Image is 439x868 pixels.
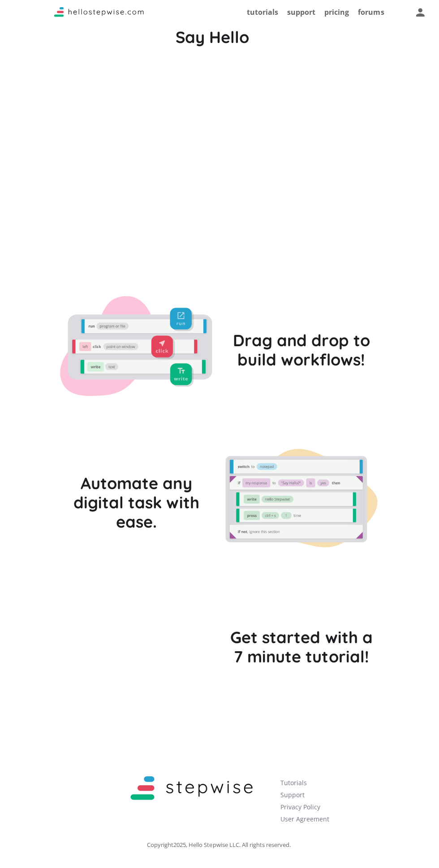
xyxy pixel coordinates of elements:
[55,10,145,20] img: Logo
[55,12,145,22] a: Stepwise
[176,30,250,49] h2: Say Hello
[226,332,378,370] h2: Drag and drop to build workflows!
[226,450,378,548] img: Board
[116,770,268,808] img: Logo
[358,10,384,20] a: forums
[288,10,316,20] a: support
[55,842,384,848] p: Copyright 2025 , Hello Stepwise LLC. All rights reserved.
[281,791,305,799] a: Support
[247,10,279,20] a: tutorials
[226,628,378,666] h2: Get started with a 7 minute tutorial!
[61,474,213,532] h2: Automate any digital task with ease.
[281,803,321,811] a: Privacy Policy
[61,298,213,397] img: Event
[281,778,307,787] a: Tutorials
[325,10,349,20] a: pricing
[281,815,330,823] a: User Agreement
[116,799,268,809] a: Stepwise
